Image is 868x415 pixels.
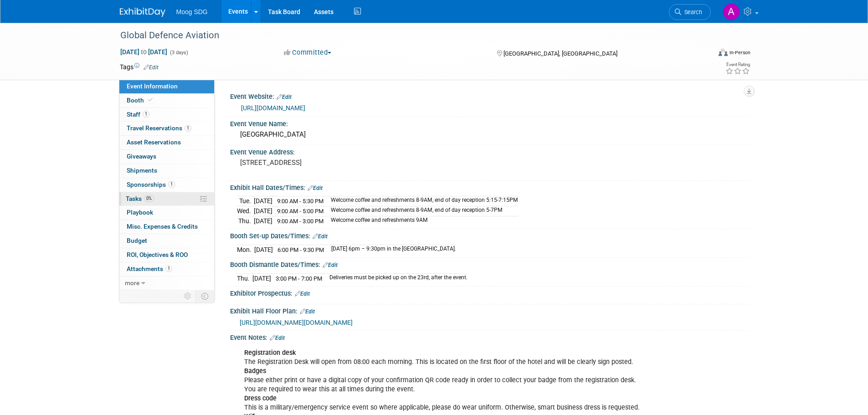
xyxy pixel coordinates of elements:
[148,97,153,102] i: Booth reservation complete
[144,195,154,202] span: 0%
[185,125,191,132] span: 1
[244,395,277,402] b: Dress code
[277,198,324,205] span: 9:00 AM - 5:30 PM
[277,208,324,215] span: 9:00 AM - 5:00 PM
[237,216,254,225] td: Thu.
[237,128,742,142] div: [GEOGRAPHIC_DATA]
[230,145,749,157] div: Event Venue Address:
[254,196,272,206] td: [DATE]
[127,265,172,272] span: Attachments
[657,47,751,61] div: Event Format
[120,8,165,17] img: ExhibitDay
[308,185,323,191] a: Edit
[169,50,188,56] span: (3 days)
[119,248,214,262] a: ROI, Objectives & ROO
[277,246,324,253] span: 6:00 PM - 9:30 PM
[252,273,271,283] td: [DATE]
[119,150,214,164] a: Giveaways
[230,258,749,270] div: Booth Dismantle Dates/Times:
[120,48,168,56] span: [DATE] [DATE]
[323,262,338,268] a: Edit
[143,111,149,118] span: 1
[244,367,266,375] b: Badges
[230,90,749,102] div: Event Website:
[127,181,175,188] span: Sponsorships
[127,251,188,258] span: ROI, Objectives & ROO
[168,181,175,188] span: 1
[325,196,518,206] td: Welcome coffee and refreshments 8-9AM, end of day reception 5:15-7:15PM
[254,245,273,254] td: [DATE]
[277,94,292,100] a: Edit
[254,216,272,225] td: [DATE]
[237,196,254,206] td: Tue.
[725,62,750,67] div: Event Rating
[127,124,191,132] span: Travel Reservations
[719,49,728,56] img: Format-Inperson.png
[125,279,139,287] span: more
[244,349,296,357] b: Registration desk
[126,195,154,202] span: Tasks
[127,237,147,244] span: Budget
[119,206,214,220] a: Playbook
[281,48,335,57] button: Committed
[237,273,252,283] td: Thu.
[729,49,750,56] div: In-Person
[254,206,272,216] td: [DATE]
[237,245,254,254] td: Mon.
[117,27,697,44] div: Global Defence Aviation
[119,108,214,122] a: Staff1
[277,218,324,225] span: 9:00 AM - 3:00 PM
[120,62,159,72] td: Tags
[230,181,749,193] div: Exhibit Hall Dates/Times:
[127,97,154,104] span: Booth
[230,229,749,241] div: Booth Set-up Dates/Times:
[300,308,315,315] a: Edit
[119,164,214,178] a: Shipments
[195,290,214,302] td: Toggle Event Tabs
[241,104,305,112] a: [URL][DOMAIN_NAME]
[119,234,214,248] a: Budget
[119,220,214,234] a: Misc. Expenses & Credits
[165,265,172,272] span: 1
[119,262,214,276] a: Attachments1
[723,3,740,20] img: ALYSSA Szal
[325,206,518,216] td: Welcome coffee and refreshments 8-9AM, end of day reception 5-7PM
[176,8,208,15] span: Moog SDG
[230,117,749,128] div: Event Venue Name:
[325,216,518,225] td: Welcome coffee and refreshments 9AM
[127,167,157,174] span: Shipments
[127,82,178,90] span: Event Information
[119,122,214,135] a: Travel Reservations1
[119,136,214,149] a: Asset Reservations
[237,206,254,216] td: Wed.
[230,304,749,316] div: Exhibit Hall Floor Plan:
[313,233,328,240] a: Edit
[119,277,214,290] a: more
[119,178,214,192] a: Sponsorships1
[139,48,148,56] span: to
[295,291,310,297] a: Edit
[127,223,198,230] span: Misc. Expenses & Credits
[144,64,159,71] a: Edit
[119,80,214,93] a: Event Information
[127,111,149,118] span: Staff
[240,319,353,326] a: [URL][DOMAIN_NAME][DOMAIN_NAME]
[270,335,285,341] a: Edit
[127,138,181,146] span: Asset Reservations
[326,245,456,254] td: [DATE] 6pm – 9:30pm in the [GEOGRAPHIC_DATA].
[681,9,702,15] span: Search
[119,94,214,108] a: Booth
[276,275,322,282] span: 3:00 PM - 7:00 PM
[230,331,749,343] div: Event Notes:
[127,209,153,216] span: Playbook
[119,192,214,206] a: Tasks0%
[503,50,617,57] span: [GEOGRAPHIC_DATA], [GEOGRAPHIC_DATA]
[324,273,467,283] td: Deliveries must be picked up on the 23rd, after the event.
[230,287,749,298] div: Exhibitor Prospectus:
[240,159,436,167] pre: [STREET_ADDRESS]
[127,153,156,160] span: Giveaways
[669,4,711,20] a: Search
[180,290,196,302] td: Personalize Event Tab Strip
